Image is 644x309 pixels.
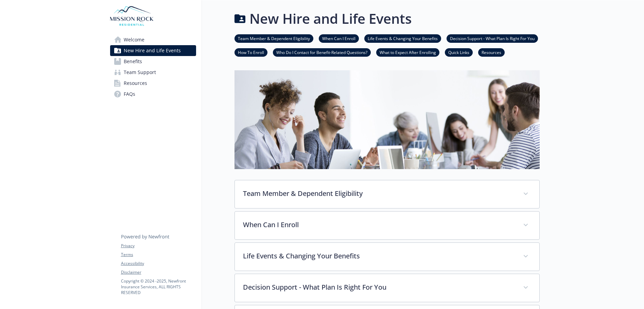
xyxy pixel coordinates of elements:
a: Benefits [110,56,196,67]
a: FAQs [110,89,196,99]
a: Resources [478,49,505,55]
p: Life Events & Changing Your Benefits [243,251,515,261]
a: Quick Links [445,49,473,55]
div: When Can I Enroll [235,212,539,239]
a: Resources [110,78,196,89]
a: Welcome [110,34,196,45]
p: Decision Support - What Plan Is Right For You [243,282,515,292]
a: What to Expect After Enrolling [376,49,439,55]
span: Welcome [124,34,144,45]
a: Disclaimer [121,269,196,275]
div: Life Events & Changing Your Benefits [235,243,539,271]
h1: New Hire and Life Events [249,8,412,29]
span: New Hire and Life Events [124,45,181,56]
a: Who Do I Contact for Benefit-Related Questions? [273,49,371,55]
p: When Can I Enroll [243,220,515,230]
a: Terms [121,252,196,258]
a: New Hire and Life Events [110,45,196,56]
a: How To Enroll [234,49,267,55]
span: Team Support [124,67,156,78]
span: FAQs [124,89,135,99]
div: Decision Support - What Plan Is Right For You [235,274,539,302]
span: Resources [124,78,147,89]
a: Team Member & Dependent Eligibility [234,35,313,41]
div: Team Member & Dependent Eligibility [235,180,539,208]
a: Accessibility [121,260,196,267]
a: Team Support [110,67,196,78]
a: Life Events & Changing Your Benefits [364,35,441,41]
span: Benefits [124,56,142,67]
img: new hire page banner [234,70,540,169]
a: Decision Support - What Plan Is Right For You [447,35,538,41]
a: When Can I Enroll [319,35,359,41]
a: Privacy [121,243,196,249]
p: Team Member & Dependent Eligibility [243,188,515,199]
p: Copyright © 2024 - 2025 , Newfront Insurance Services, ALL RIGHTS RESERVED [121,278,196,295]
